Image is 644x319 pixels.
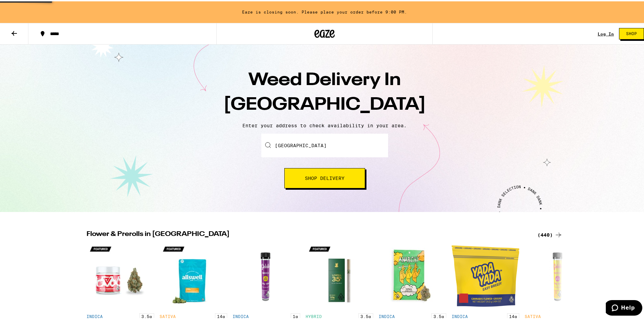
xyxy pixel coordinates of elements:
[233,241,300,309] img: Gelato - Papaya - 1g
[452,241,519,309] img: Yada Yada - Glitter Bomb Pre-Ground - 14g
[206,67,443,116] h1: Weed Delivery In
[284,167,365,187] button: Shop Delivery
[306,241,373,309] img: Lowell Farms - Lowell 35s: Mind Safari 10-Pack - 3.5g
[619,27,644,38] button: Shop
[538,230,563,238] a: (440)
[87,241,154,309] img: Ember Valley - Melted Strawberries - 3.5g
[379,313,395,317] p: INDICA
[7,122,642,127] p: Enter your address to check availability in your area.
[87,230,529,238] h2: Flower & Prerolls in [GEOGRAPHIC_DATA]
[452,313,468,317] p: INDICA
[233,313,249,317] p: INDICA
[598,30,614,35] a: Log In
[305,175,344,179] span: Shop Delivery
[223,95,426,112] span: [GEOGRAPHIC_DATA]
[291,312,300,318] p: 1g
[215,312,227,318] p: 14g
[87,313,103,317] p: INDICA
[160,313,176,317] p: SATIVA
[606,299,642,316] iframe: Opens a widget where you can find more information
[626,30,637,34] span: Shop
[525,241,592,309] img: Gelato - Pineapple Punch - 1g
[139,312,154,318] p: 3.5g
[160,241,227,309] img: Allswell - Jack's Revenge - 14g
[358,312,373,318] p: 3.5g
[261,132,388,156] input: Enter your delivery address
[379,241,446,309] img: Anarchy - Banana OG - 3.5g
[507,312,519,318] p: 14g
[306,313,322,317] p: HYBRID
[525,313,541,317] p: SATIVA
[431,312,446,318] p: 3.5g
